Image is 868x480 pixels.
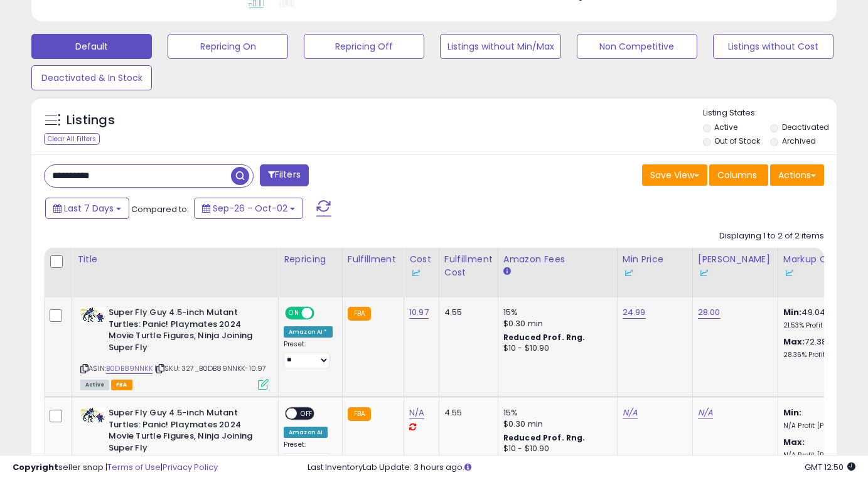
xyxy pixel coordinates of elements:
[783,267,796,279] img: InventoryLab Logo
[623,253,687,279] div: Min Price
[64,202,114,215] span: Last 7 Days
[109,407,261,457] b: Super Fly Guy 4.5-inch Mutant Turtles: Panic! Playmates 2024 Movie Turtle Figures, Ninja Joining ...
[503,266,511,277] small: Amazon Fees.
[717,169,757,181] span: Columns
[44,133,100,145] div: Clear All Filters
[13,462,218,474] div: seller snap | |
[783,407,802,419] b: Min:
[109,307,261,356] b: Super Fly Guy 4.5-inch Mutant Turtles: Panic! Playmates 2024 Movie Turtle Figures, Ninja Joining ...
[168,34,288,59] button: Repricing On
[782,122,829,132] label: Deactivated
[440,34,560,59] button: Listings without Min/Max
[348,307,371,321] small: FBA
[698,266,773,279] div: Some or all of the values in this column are provided from Inventory Lab.
[107,461,161,473] a: Terms of Use
[698,267,710,279] img: InventoryLab Logo
[409,266,434,279] div: Some or all of the values in this column are provided from Inventory Lab.
[284,427,328,438] div: Amazon AI
[714,122,737,132] label: Active
[67,112,115,129] h5: Listings
[409,267,422,279] img: InventoryLab Logo
[284,326,333,338] div: Amazon AI *
[503,307,608,318] div: 15%
[284,253,337,266] div: Repricing
[444,307,488,318] div: 4.55
[131,203,189,215] span: Compared to:
[623,266,687,279] div: Some or all of the values in this column are provided from Inventory Lab.
[106,363,153,374] a: B0DB89NNKK
[623,267,635,279] img: InventoryLab Logo
[308,462,855,474] div: Last InventoryLab Update: 3 hours ago.
[623,407,638,419] a: N/A
[713,34,833,59] button: Listings without Cost
[503,318,608,329] div: $0.30 min
[80,380,109,390] span: All listings currently available for purchase on Amazon
[503,332,586,343] b: Reduced Prof. Rng.
[503,419,608,430] div: $0.30 min
[31,34,152,59] button: Default
[444,407,488,419] div: 4.55
[284,340,333,368] div: Preset:
[698,253,773,279] div: [PERSON_NAME]
[805,461,855,473] span: 2025-10-10 12:50 GMT
[297,408,317,419] span: OFF
[77,253,273,266] div: Title
[409,407,424,419] a: N/A
[163,461,218,473] a: Privacy Policy
[409,306,429,319] a: 10.97
[703,107,837,119] p: Listing States:
[348,407,371,421] small: FBA
[698,407,713,419] a: N/A
[194,198,303,219] button: Sep-26 - Oct-02
[719,230,824,242] div: Displaying 1 to 2 of 2 items
[13,461,58,473] strong: Copyright
[284,440,333,469] div: Preset:
[709,164,768,186] button: Columns
[313,308,333,319] span: OFF
[783,336,805,348] b: Max:
[154,363,267,373] span: | SKU: 327_B0DB89NNKK-10.97
[503,343,608,354] div: $10 - $10.90
[213,202,287,215] span: Sep-26 - Oct-02
[409,253,434,279] div: Cost
[623,306,646,319] a: 24.99
[783,436,805,448] b: Max:
[260,164,309,186] button: Filters
[770,164,824,186] button: Actions
[577,34,697,59] button: Non Competitive
[348,253,399,266] div: Fulfillment
[444,253,493,279] div: Fulfillment Cost
[698,306,721,319] a: 28.00
[45,198,129,219] button: Last 7 Days
[80,407,105,423] img: 417dzg4XgzL._SL40_.jpg
[80,307,269,388] div: ASIN:
[111,380,132,390] span: FBA
[304,34,424,59] button: Repricing Off
[503,432,586,443] b: Reduced Prof. Rng.
[642,164,707,186] button: Save View
[80,307,105,323] img: 417dzg4XgzL._SL40_.jpg
[782,136,816,146] label: Archived
[714,136,760,146] label: Out of Stock
[503,407,608,419] div: 15%
[286,308,302,319] span: ON
[783,306,802,318] b: Min:
[31,65,152,90] button: Deactivated & In Stock
[503,253,612,266] div: Amazon Fees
